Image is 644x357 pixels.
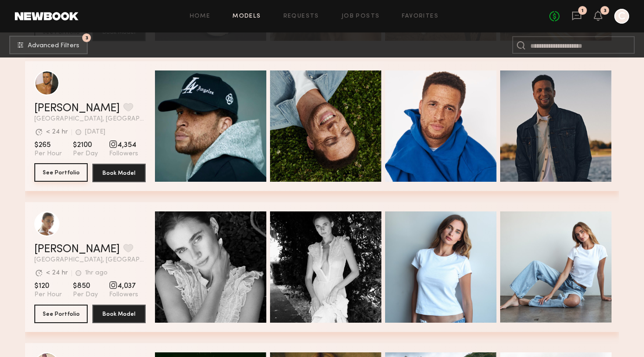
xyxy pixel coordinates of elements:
span: Followers [109,291,138,299]
span: 4,354 [109,140,138,150]
span: Per Hour [34,291,62,299]
div: 3 [604,8,606,13]
span: Per Hour [34,150,62,158]
a: Job Posts [341,13,380,19]
span: Per Day [73,291,98,299]
span: Followers [109,150,138,158]
a: 1 [572,11,582,22]
span: $120 [34,281,62,291]
a: Models [232,13,261,19]
span: [GEOGRAPHIC_DATA], [GEOGRAPHIC_DATA] [34,116,146,122]
div: < 24 hr [46,270,68,276]
a: See Portfolio [34,164,88,182]
span: 3 [85,36,88,40]
span: 4,037 [109,281,138,291]
span: [GEOGRAPHIC_DATA], [GEOGRAPHIC_DATA] [34,257,146,263]
a: Favorites [402,13,438,19]
button: Book Model [92,305,146,323]
a: Home [190,13,211,19]
button: See Portfolio [34,163,88,182]
span: $265 [34,140,62,150]
div: 1 [581,8,584,13]
a: Requests [283,13,319,19]
span: Advanced Filters [28,43,79,49]
div: [DATE] [85,129,105,135]
button: See Portfolio [34,305,88,323]
span: Per Day [73,150,98,158]
span: $850 [73,281,98,291]
button: Book Model [92,164,146,182]
button: 3Advanced Filters [9,36,88,54]
div: 1hr ago [85,270,108,276]
a: [PERSON_NAME] [34,244,120,255]
span: $2100 [73,140,98,150]
a: C [614,9,629,24]
div: < 24 hr [46,129,68,135]
a: [PERSON_NAME] [34,103,120,114]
